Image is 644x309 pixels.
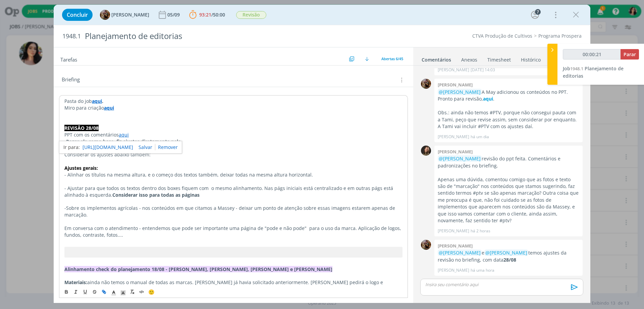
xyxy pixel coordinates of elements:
[471,267,494,273] span: há uma hora
[421,146,431,156] img: J
[471,134,489,140] span: há um dia
[112,192,200,198] strong: Considerar isso para todas as páginas
[439,249,481,256] span: @[PERSON_NAME]
[483,95,493,102] a: aqui
[365,57,369,61] img: arrow-down.svg
[64,138,182,145] strong: -Pegar ele como base, fiz ajustes diretamente nele.
[485,249,527,256] span: @[PERSON_NAME]
[538,33,582,39] a: Programa Prospera
[102,98,103,104] strong: .
[438,155,579,169] p: revisão do ppt feita. Comentários e padronizações no briefing.
[570,66,583,72] span: 1948.1
[148,288,155,295] span: 🙂
[64,205,402,218] p: -Sobre os implementos agrícolas - nos conteúdos em que citamos a Massey - deixar um ponto de aten...
[64,165,98,171] strong: Ajustes gerais:
[438,176,579,224] p: Apenas uma dúvida, comentou comigo que as fotos e texto são de "marcação" nos conteúdos que stamo...
[438,67,469,73] p: [PERSON_NAME]
[211,11,213,18] span: /
[487,53,511,63] a: Timesheet
[64,266,332,272] strong: Alinhamento check do planejamento 18/08 - [PERSON_NAME], [PERSON_NAME], [PERSON_NAME] e [PERSON_N...
[438,89,579,103] p: A May adicionou os conteúdos no PPT. Pronto para revisão, .
[621,49,639,60] button: Parar
[100,10,110,20] img: A
[438,267,469,273] p: [PERSON_NAME]
[64,151,402,158] p: Considerar os ajustes abaixo também:
[64,279,402,293] p: ainda não temos o manual de todas as marcas. [PERSON_NAME] já havia solicitado anteriormente. [PE...
[421,79,431,89] img: A
[111,12,149,17] span: [PERSON_NAME]
[439,155,481,162] span: @[PERSON_NAME]
[471,228,490,234] span: há 2 horas
[535,9,541,15] div: 7
[104,105,114,111] a: aqui
[64,98,402,105] p: Pasta do job
[624,51,636,57] span: Parar
[119,131,129,138] a: aqui
[472,33,532,39] a: CTVA Produção de Cultivos
[438,249,579,263] p: e temos ajustes da revisão no briefing, com data
[60,55,77,63] span: Tarefas
[67,12,88,17] span: Concluir
[503,257,516,263] strong: 28/08
[62,76,80,84] span: Briefing
[438,149,473,155] b: [PERSON_NAME]
[83,143,133,152] a: [URL][DOMAIN_NAME]
[64,125,99,131] strong: REVISÃO 28/08
[64,131,402,138] p: PPT com os comentários
[461,56,477,63] div: Anexos
[421,240,431,250] img: A
[199,11,211,18] span: 93:21
[64,185,402,198] p: - Ajustar para que todos os textos dentro dos boxes fiquem com o mesmo alinhamento. Nas págs inic...
[236,11,266,19] span: Revisão
[82,28,363,44] div: Planejamento de editorias
[64,171,402,178] p: - Alinhar os títulos na mesma altura, e o começo dos textos também, deixar todas na mesma altura ...
[236,11,267,19] button: Revisão
[64,279,87,285] strong: Materiais:
[563,65,624,79] a: Job1948.1Planejamento de editorias
[521,53,541,63] a: Histórico
[438,228,469,234] p: [PERSON_NAME]
[530,9,540,20] button: 7
[471,67,495,73] span: [DATE] 14:03
[439,89,481,95] span: @[PERSON_NAME]
[187,9,227,20] button: 93:21/50:00
[438,82,473,88] b: [PERSON_NAME]
[438,243,473,249] b: [PERSON_NAME]
[381,56,403,61] span: Abertas 6/45
[92,98,102,104] a: aqui
[147,288,156,296] button: 🙂
[64,105,402,111] p: Miro para criação
[62,33,81,40] span: 1948.1
[167,12,181,17] div: 05/09
[118,288,128,296] span: Cor de Fundo
[62,9,93,21] button: Concluir
[54,5,590,303] div: dialog
[64,225,402,238] p: Em conversa com o atendimento - entendemos que pode ser importante uma página de "pode e não pode...
[563,65,624,79] span: Planejamento de editorias
[213,11,225,18] span: 50:00
[438,109,579,130] p: Obs.: ainda não temos #PTV, porque não consegui pauta com a Tami, peço que revise assim, sem cons...
[421,53,451,63] a: Comentários
[109,288,118,296] span: Cor do Texto
[438,134,469,140] p: [PERSON_NAME]
[100,10,149,20] button: A[PERSON_NAME]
